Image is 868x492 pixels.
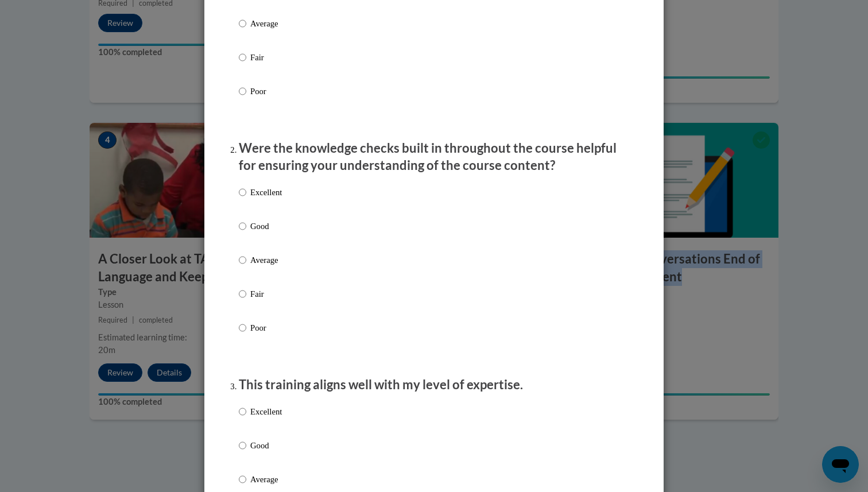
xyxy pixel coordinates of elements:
p: Good [250,220,282,233]
input: Fair [239,51,246,64]
p: Excellent [250,186,282,199]
input: Good [239,220,246,233]
input: Good [239,439,246,452]
p: This training aligns well with my level of expertise. [239,376,629,394]
input: Poor [239,321,246,334]
p: Average [250,473,282,486]
input: Poor [239,85,246,98]
input: Average [239,254,246,266]
input: Excellent [239,186,246,199]
p: Fair [250,51,282,64]
input: Average [239,473,246,486]
p: Good [250,439,282,452]
p: Were the knowledge checks built in throughout the course helpful for ensuring your understanding ... [239,140,629,175]
p: Poor [250,321,282,334]
p: Excellent [250,405,282,418]
p: Poor [250,85,282,98]
input: Excellent [239,405,246,418]
p: Average [250,254,282,266]
input: Average [239,17,246,30]
p: Fair [250,288,282,300]
p: Average [250,17,282,30]
input: Fair [239,288,246,300]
